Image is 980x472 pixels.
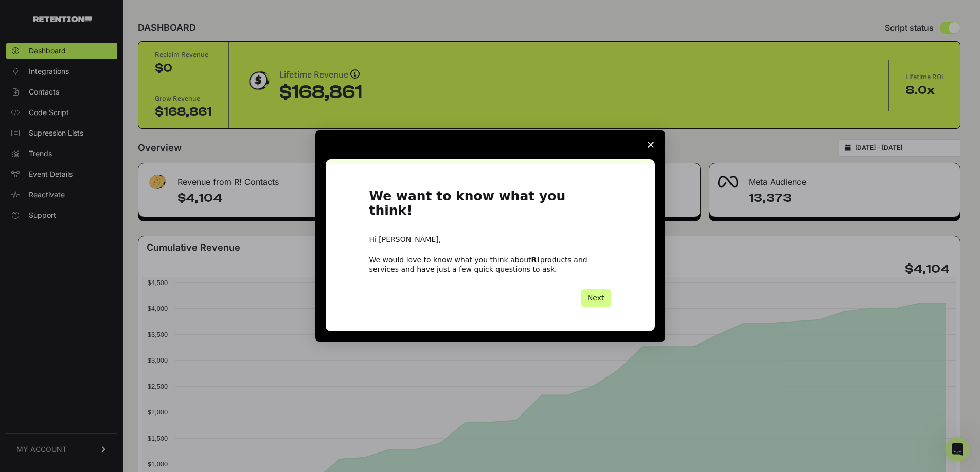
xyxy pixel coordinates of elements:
h1: We want to know what you think! [369,189,611,224]
b: R! [531,256,540,264]
div: We would love to know what you think about products and services and have just a few quick questi... [369,255,611,274]
span: Close survey [636,130,665,159]
button: Next [581,289,611,307]
div: Hi [PERSON_NAME], [369,235,611,245]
